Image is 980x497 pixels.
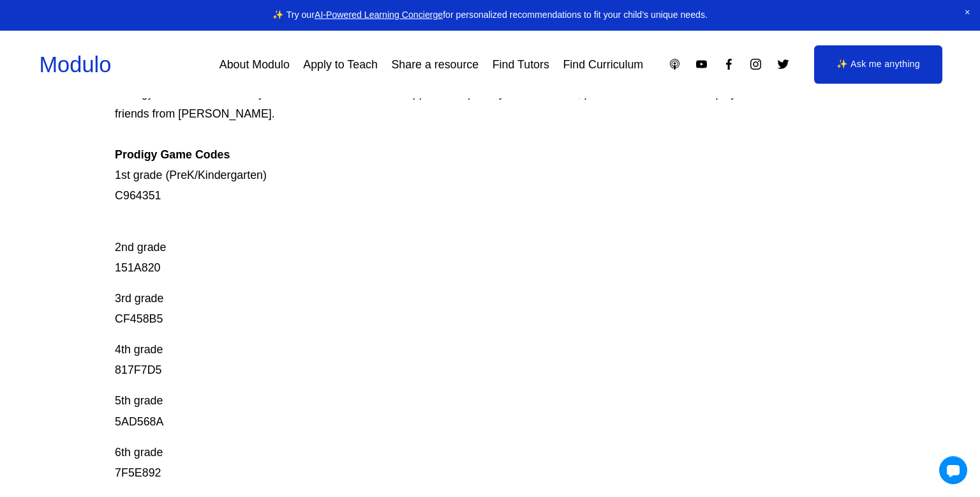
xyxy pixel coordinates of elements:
[493,53,549,76] a: Find Tutors
[115,288,789,329] p: 3rd grade CF458B5
[315,10,443,20] a: AI-Powered Learning Concierge
[39,52,111,77] a: Modulo
[749,57,762,71] a: Instagram
[814,45,942,83] a: ✨ Ask me anything
[115,148,230,161] strong: Prodigy Game Codes
[563,53,643,76] a: Find Curriculum
[115,442,789,483] p: 6th grade 7F5E892
[722,57,736,71] a: Facebook
[695,57,708,71] a: YouTube
[391,53,479,76] a: Share a resource
[219,53,290,76] a: About Modulo
[303,53,378,76] a: Apply to Teach
[115,339,789,380] p: 4th grade 817F7D5
[115,217,789,278] p: 2nd grade 151A820
[115,21,789,206] p: Prodigy is our go-to mastery- based tool to give kids lots of fun, engaging math problems while e...
[776,57,790,71] a: Twitter
[668,57,681,71] a: Apple Podcasts
[115,390,789,431] p: 5th grade 5AD568A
